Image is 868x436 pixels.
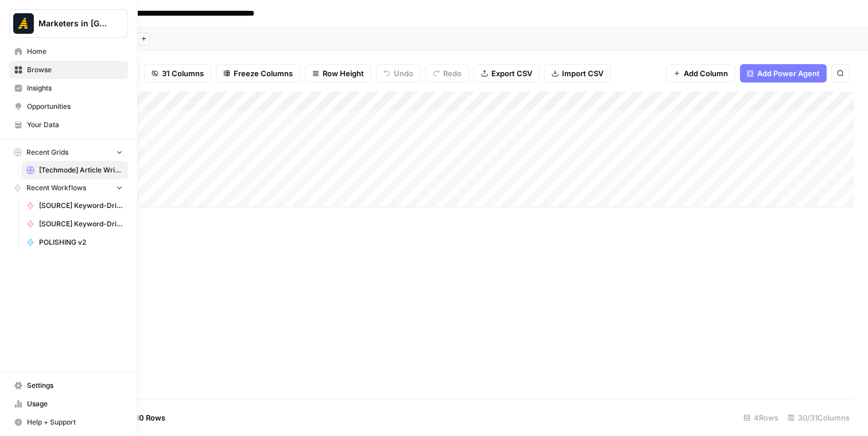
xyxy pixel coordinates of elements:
span: Import CSV [562,68,603,79]
span: Browse [27,65,123,75]
span: Undo [394,68,413,79]
span: Help + Support [27,417,123,427]
button: Add Column [666,64,735,83]
span: Recent Grids [26,147,68,158]
span: POLISHING v2 [39,237,123,248]
img: Marketers in Demand Logo [13,13,34,34]
a: Usage [9,395,128,413]
span: Add Column [684,68,728,79]
button: Add Power Agent [740,64,827,83]
span: 31 Columns [162,68,204,79]
span: Redo [443,68,462,79]
span: Settings [27,380,123,391]
span: Usage [27,399,123,409]
a: POLISHING v2 [21,233,128,252]
a: Settings [9,376,128,395]
button: Export CSV [474,64,540,83]
span: Row Height [323,68,364,79]
a: [Techmode] Article Writing - Keyword-Driven Articles Grid [21,161,128,179]
span: Insights [27,83,123,93]
span: Freeze Columns [234,68,293,79]
span: [Techmode] Article Writing - Keyword-Driven Articles Grid [39,165,123,175]
span: Marketers in [GEOGRAPHIC_DATA] [38,18,108,29]
button: Freeze Columns [216,64,300,83]
div: 4 Rows [739,408,783,427]
span: Your Data [27,120,123,130]
span: Add 10 Rows [119,412,165,423]
button: 31 Columns [144,64,211,83]
button: Redo [425,64,469,83]
a: Opportunities [9,97,128,116]
a: [SOURCE] Keyword-Driven Article: Content Brief [21,197,128,215]
span: Add Power Agent [757,68,820,79]
span: Opportunities [27,101,123,112]
span: Export CSV [491,68,532,79]
a: Your Data [9,116,128,134]
a: Home [9,42,128,61]
a: [SOURCE] Keyword-Driven Article: Feedback & Polishing [21,215,128,233]
button: Help + Support [9,413,128,431]
div: 30/31 Columns [783,408,854,427]
a: Insights [9,79,128,97]
span: [SOURCE] Keyword-Driven Article: Content Brief [39,201,123,211]
a: Browse [9,61,128,79]
button: Workspace: Marketers in Demand [9,9,128,38]
span: [SOURCE] Keyword-Driven Article: Feedback & Polishing [39,219,123,229]
button: Undo [376,64,421,83]
button: Recent Grids [9,144,128,161]
button: Import CSV [544,64,611,83]
span: Home [27,46,123,57]
span: Recent Workflows [26,183,86,193]
button: Row Height [305,64,371,83]
button: Recent Workflows [9,179,128,197]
